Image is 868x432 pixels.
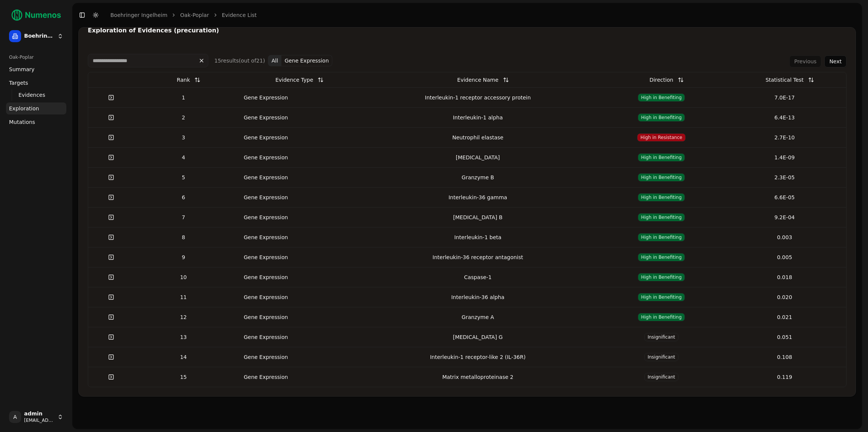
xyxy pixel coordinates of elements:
a: Evidences [15,90,57,100]
div: Statistical Test [766,73,804,87]
div: Gene Expression [236,114,296,121]
div: 0.018 [726,273,843,281]
a: Summary [6,63,66,75]
div: Gene Expression [236,94,296,101]
div: 12 [137,313,230,321]
div: 0.051 [726,333,843,341]
span: Boehringer Ingelheim [24,33,54,40]
div: 6.4E-13 [726,114,843,121]
span: High in Benefiting [638,213,685,221]
div: Interleukin-1 alpha [359,114,597,121]
div: Gene Expression [236,293,296,301]
div: Exploration of Evidences (precuration) [88,27,847,34]
div: Interleukin-1 receptor accessory protein [359,94,597,101]
span: Insignificant [644,373,679,381]
div: Gene Expression [236,313,296,321]
div: 0.003 [726,234,843,241]
span: Targets [9,79,28,87]
span: High in Resistance [637,133,686,142]
div: Evidence Name [457,73,498,87]
span: High in Benefiting [638,273,685,281]
div: Neutrophil elastase [359,134,597,141]
div: [MEDICAL_DATA] G [359,333,597,341]
div: Caspase-1 [359,273,597,281]
div: Matrix metalloproteinase 2 [359,373,597,381]
div: 11 [137,293,230,301]
a: Targets [6,77,66,89]
a: Evidence list [222,11,257,19]
div: 10 [137,273,230,281]
div: 3 [137,134,230,141]
div: Gene Expression [236,134,296,141]
button: Toggle Dark Mode [90,10,101,20]
div: Gene Expression [236,174,296,181]
div: 1 [137,94,230,101]
div: 1.4E-09 [726,154,843,161]
div: Gene Expression [236,273,296,281]
span: [EMAIL_ADDRESS] [24,417,54,423]
span: Evidences [18,91,45,99]
div: 2.3E-05 [726,174,843,181]
span: Summary [9,66,35,73]
div: 0.119 [726,373,843,381]
div: 0.021 [726,313,843,321]
div: 4 [137,154,230,161]
span: Exploration [9,105,39,112]
div: Gene Expression [236,373,296,381]
div: 7 [137,214,230,221]
div: Granzyme A [359,313,597,321]
div: 2 [137,114,230,121]
span: Insignificant [644,333,679,341]
div: Interleukin-1 receptor-like 2 (IL-36R) [359,353,597,361]
div: Direction [649,73,673,87]
div: 0.005 [726,253,843,261]
div: 13 [137,333,230,341]
span: admin [24,411,54,417]
div: Granzyme B [359,174,597,181]
div: Gene Expression [236,194,296,201]
div: 0.020 [726,293,843,301]
button: Toggle Sidebar [77,10,87,20]
nav: breadcrumb [110,11,257,19]
div: 15 [137,373,230,381]
span: Insignificant [644,353,679,361]
div: 8 [137,234,230,241]
div: Evidence Type [275,73,313,87]
div: Gene Expression [236,234,296,241]
span: 15 result s [214,58,239,64]
button: All [268,55,281,66]
button: Next [824,55,847,67]
div: Interleukin-36 alpha [359,293,597,301]
button: Boehringer Ingelheim [6,27,66,45]
div: 9.2E-04 [726,214,843,221]
div: Gene Expression [236,253,296,261]
span: High in Benefiting [638,313,685,321]
a: Oak-Poplar [180,11,209,19]
div: 5 [137,174,230,181]
span: High in Benefiting [638,93,685,102]
div: 6 [137,194,230,201]
span: High in Benefiting [638,193,685,201]
a: Boehringer Ingelheim [110,11,167,19]
div: Interleukin-1 beta [359,234,597,241]
button: Aadmin[EMAIL_ADDRESS] [6,408,66,426]
span: High in Benefiting [638,173,685,182]
a: Mutations [6,116,66,128]
div: [MEDICAL_DATA] [359,154,597,161]
a: Exploration [6,102,66,114]
div: Interleukin-36 gamma [359,194,597,201]
span: High in Benefiting [638,233,685,241]
div: 9 [137,253,230,261]
span: Mutations [9,118,35,126]
div: 6.6E-05 [726,194,843,201]
div: [MEDICAL_DATA] B [359,214,597,221]
div: Rank [177,73,190,87]
div: Gene Expression [236,214,296,221]
span: A [9,411,21,423]
div: 7.0E-17 [726,94,843,101]
span: (out of 21 ) [239,58,265,64]
span: High in Benefiting [638,253,685,261]
div: Interleukin-36 receptor antagonist [359,253,597,261]
div: Gene Expression [236,333,296,341]
span: High in Benefiting [638,153,685,162]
